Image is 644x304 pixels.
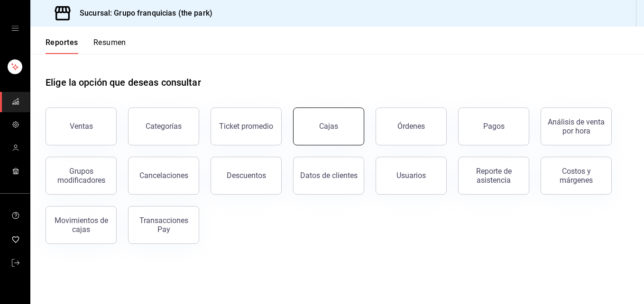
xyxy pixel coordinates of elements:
div: Reporte de asistencia [464,167,523,185]
button: Reportes [46,38,78,54]
div: Transacciones Pay [134,216,193,234]
button: Movimientos de cajas [46,206,117,244]
div: Costos y márgenes [547,167,606,185]
button: Datos de clientes [293,157,364,195]
div: Pagos [483,122,505,131]
button: open drawer [11,25,19,32]
button: Grupos modificadores [46,157,117,195]
div: Órdenes [397,122,425,131]
button: Cajas [293,107,364,145]
button: Análisis de venta por hora [541,107,612,145]
button: Categorías [128,107,199,145]
div: Análisis de venta por hora [547,117,606,135]
button: Transacciones Pay [128,206,199,244]
div: Cajas [319,122,338,131]
div: Movimientos de cajas [52,216,110,234]
div: Descuentos [227,171,266,180]
button: Ticket promedio [211,107,282,145]
button: Usuarios [376,157,447,195]
div: Usuarios [396,171,426,180]
button: Descuentos [211,157,282,195]
div: navigation tabs [46,38,126,54]
button: Pagos [458,107,529,145]
button: Costos y márgenes [541,157,612,195]
div: Ventas [70,122,93,131]
div: Cancelaciones [139,171,188,180]
div: Grupos modificadores [52,167,110,185]
button: Cancelaciones [128,157,199,195]
div: Datos de clientes [300,171,358,180]
button: Resumen [93,38,126,54]
div: Ticket promedio [219,122,273,131]
button: Reporte de asistencia [458,157,529,195]
button: Ventas [46,107,117,145]
div: Categorías [146,122,182,131]
h1: Elige la opción que deseas consultar [46,75,201,89]
button: Órdenes [376,107,447,145]
h3: Sucursal: Grupo franquicias (the park) [72,8,212,19]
